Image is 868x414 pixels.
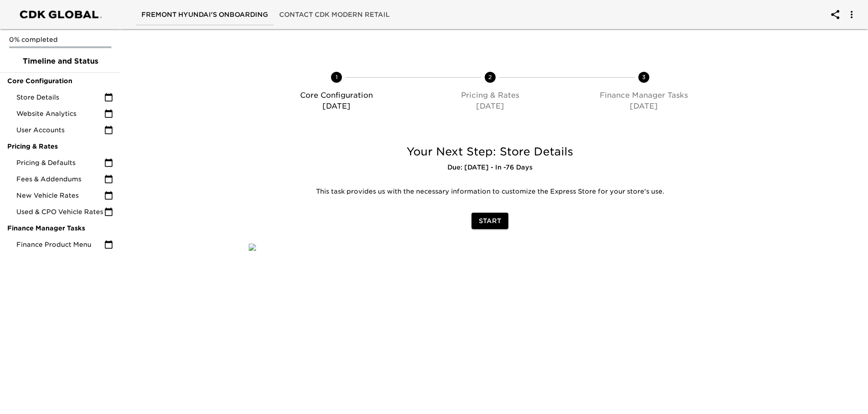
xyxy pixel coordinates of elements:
[571,90,717,101] p: Finance Manager Tasks
[141,9,268,20] span: Fremont Hyundai's Onboarding
[249,244,256,251] img: qkibX1zbU72zw90W6Gan%2FTemplates%2FRjS7uaFIXtg43HUzxvoG%2F3e51d9d6-1114-4229-a5bf-f5ca567b6beb.jpg
[16,109,104,118] span: Website Analytics
[642,74,646,80] text: 3
[16,207,104,216] span: Used & CPO Vehicle Rates
[16,158,104,167] span: Pricing & Defaults
[9,35,111,44] p: 0% completed
[16,240,104,249] span: Finance Product Menu
[16,175,104,184] span: Fees & Addendums
[472,213,508,229] button: Start
[256,187,724,196] p: This task provides us with the necessary information to customize the Express Store for your stor...
[7,76,113,85] span: Core Configuration
[336,74,338,80] text: 1
[16,125,104,135] span: User Accounts
[7,142,113,151] span: Pricing & Rates
[263,101,410,112] p: [DATE]
[16,93,104,102] span: Store Details
[824,4,846,25] button: account of current user
[279,9,390,20] span: Contact CDK Modern Retail
[16,191,104,200] span: New Vehicle Rates
[488,74,492,80] text: 2
[263,90,410,101] p: Core Configuration
[417,90,563,101] p: Pricing & Rates
[249,145,731,159] h5: Your Next Step: Store Details
[7,56,113,67] span: Timeline and Status
[479,215,501,227] span: Start
[7,224,113,233] span: Finance Manager Tasks
[417,101,563,112] p: [DATE]
[571,101,717,112] p: [DATE]
[841,4,863,25] button: account of current user
[249,163,731,173] h6: Due: [DATE] - In -76 Days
